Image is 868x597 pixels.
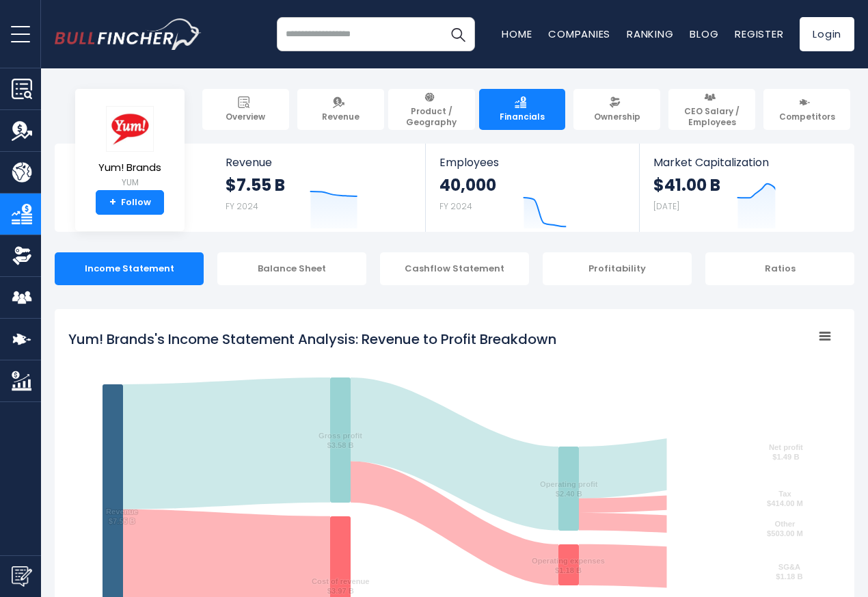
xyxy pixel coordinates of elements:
[109,196,116,209] strong: +
[106,507,138,525] text: Revenue $7.55 B
[394,106,469,127] span: Product / Geography
[96,190,164,215] a: +Follow
[55,18,202,50] a: Go to homepage
[12,246,32,266] img: Ownership
[426,144,638,232] a: Employees 40,000 FY 2024
[640,144,853,232] a: Market Capitalization $41.00 B [DATE]
[543,252,692,285] div: Profitability
[690,27,718,41] a: Blog
[226,111,265,122] span: Overview
[439,174,496,196] strong: 40,000
[226,174,285,196] strong: $7.55 B
[297,89,384,130] a: Revenue
[769,443,803,461] text: Net profit $1.49 B
[202,89,289,130] a: Overview
[548,27,610,41] a: Companies
[800,17,854,51] a: Login
[500,111,545,122] span: Financials
[441,17,475,51] button: Search
[322,111,360,122] span: Revenue
[653,174,720,196] strong: $41.00 B
[763,89,850,130] a: Competitors
[312,577,370,595] text: Cost of revenue $3.97 B
[767,520,803,538] text: Other $503.00 M
[68,330,556,349] tspan: Yum! Brands's Income Statement Analysis: Revenue to Profit Breakdown
[318,432,362,449] text: Gross profit $3.58 B
[668,89,755,130] a: CEO Salary / Employees
[217,252,366,285] div: Balance Sheet
[98,176,161,189] small: YUM
[439,156,625,169] span: Employees
[226,156,412,169] span: Revenue
[388,89,475,130] a: Product / Geography
[653,200,679,212] small: [DATE]
[653,156,839,169] span: Market Capitalization
[735,27,783,41] a: Register
[226,200,258,212] small: FY 2024
[479,89,566,130] a: Financials
[675,106,749,127] span: CEO Salary / Employees
[627,27,673,41] a: Ranking
[532,557,605,574] text: Operating expenses $1.18 B
[98,105,162,191] a: Yum! Brands YUM
[55,252,204,285] div: Income Statement
[55,18,202,50] img: bullfincher logo
[594,111,640,122] span: Ownership
[380,252,529,285] div: Cashflow Statement
[540,480,598,498] text: Operating profit $2.40 B
[573,89,660,130] a: Ownership
[212,144,426,232] a: Revenue $7.55 B FY 2024
[98,162,161,174] span: Yum! Brands
[439,200,472,212] small: FY 2024
[705,252,854,285] div: Ratios
[767,490,803,507] text: Tax $414.00 M
[502,27,532,41] a: Home
[776,563,802,581] text: SG&A $1.18 B
[779,111,835,122] span: Competitors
